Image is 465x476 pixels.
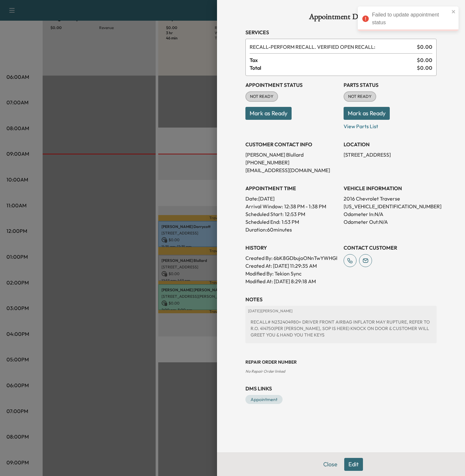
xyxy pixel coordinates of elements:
[344,210,437,218] p: Odometer In: N/A
[250,56,417,64] span: Tax
[344,140,437,148] h3: LOCATION
[245,262,338,270] p: Created At : [DATE] 11:29:35 AM
[344,107,390,120] button: Mark as Ready
[417,56,432,64] span: $ 0.00
[245,226,338,233] p: Duration: 60 minutes
[344,244,437,252] h3: CONTACT CUSTOMER
[344,184,437,192] h3: VEHICLE INFORMATION
[344,151,437,159] p: [STREET_ADDRESS]
[245,369,285,374] span: No Repair Order linked
[245,359,437,365] h3: Repair Order number
[245,277,338,285] p: Modified At : [DATE] 8:29:18 AM
[344,218,437,226] p: Odometer Out: N/A
[245,270,338,277] p: Modified By : Tekion Sync
[245,28,437,36] h3: Services
[285,210,305,218] p: 12:53 PM
[344,120,437,130] p: View Parts List
[248,308,434,314] p: [DATE] | [PERSON_NAME]
[250,64,417,72] span: Total
[245,395,283,404] a: Appointment
[451,9,456,14] button: close
[245,151,338,159] p: [PERSON_NAME] Blullard
[245,184,338,192] h3: APPOINTMENT TIME
[319,458,342,471] button: Close
[245,385,437,392] h3: DMS Links
[245,244,338,252] h3: History
[245,195,338,202] p: Date: [DATE]
[250,43,414,51] span: PERFORM RECALL. VERIFIED OPEN RECALL:
[344,202,437,210] p: [US_VEHICLE_IDENTIFICATION_NUMBER]
[245,13,437,23] h1: Appointment Details
[344,458,363,471] button: Edit
[245,295,437,303] h3: NOTES
[245,254,338,262] p: Created By : 6bK8GDbujoONnTwYWHGl
[245,210,284,218] p: Scheduled Start:
[245,166,338,174] p: [EMAIL_ADDRESS][DOMAIN_NAME]
[344,93,376,100] span: NOT READY
[282,218,299,226] p: 1:53 PM
[344,195,437,202] p: 2016 Chevrolet Traverse
[417,64,432,72] span: $ 0.00
[245,202,338,210] p: Arrival Window:
[245,218,280,226] p: Scheduled End:
[245,81,338,89] h3: Appointment Status
[372,11,449,26] div: Failed to update appointment status
[245,159,338,166] p: [PHONE_NUMBER]
[245,140,338,148] h3: CUSTOMER CONTACT INFO
[344,81,437,89] h3: Parts Status
[248,316,434,341] div: RECALL# N232404980= DRIVER FRONT AIRBAG INFLATOR MAY RUPTURE, REFER TO R.O. 414750(PER [PERSON_NA...
[284,202,326,210] span: 12:38 PM - 1:38 PM
[246,93,277,100] span: NOT READY
[245,107,292,120] button: Mark as Ready
[417,43,432,51] span: $ 0.00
